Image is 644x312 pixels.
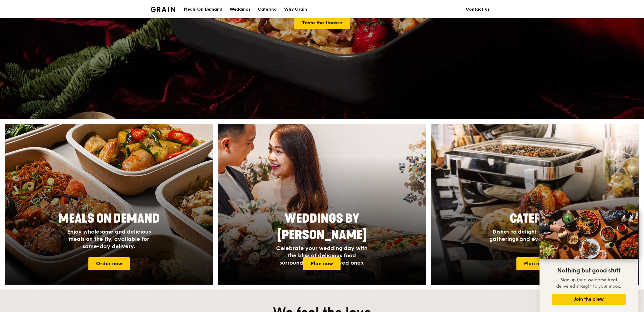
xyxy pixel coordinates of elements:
[254,0,280,19] a: Catering
[184,0,222,19] div: Meals On Demand
[556,277,621,289] span: Sign up for a welcome treat delivered straight to your inbox.
[431,124,639,285] a: CateringDishes to delight your guests, at gatherings and events of all sizes.Plan now
[277,211,367,242] span: Weddings by [PERSON_NAME]
[303,257,341,270] a: Plan now
[431,124,639,285] img: catering-card.e1cfaf3e.jpg
[540,210,638,259] img: DSC07876-Edit02-Large.jpeg
[67,228,151,250] span: Enjoy wholesome and delicious meals on the fly, available for same-day delivery.
[627,212,636,222] button: Close
[510,211,560,226] span: Catering
[58,211,160,226] span: Meals On Demand
[489,228,581,242] span: Dishes to delight your guests, at gatherings and events of all sizes.
[218,124,426,285] a: Weddings by [PERSON_NAME]Celebrate your wedding day with the bliss of delicious food surrounded b...
[218,124,426,285] img: weddings-card.4f3003b8.jpg
[5,124,213,285] a: Meals On DemandEnjoy wholesome and delicious meals on the fly, available for same-day delivery.Or...
[88,257,130,270] a: Order now
[226,0,254,19] a: Weddings
[294,16,350,29] a: Taste the finesse
[151,7,175,12] img: Grain
[552,294,626,305] button: Join the crew
[258,0,277,19] div: Catering
[557,267,620,274] span: Nothing but good stuff
[516,257,554,270] a: Plan now
[284,0,307,19] div: Why Grain
[462,0,493,19] a: Contact us
[280,0,311,19] a: Why Grain
[230,0,251,19] div: Weddings
[276,245,368,266] span: Celebrate your wedding day with the bliss of delicious food surrounded by your loved ones.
